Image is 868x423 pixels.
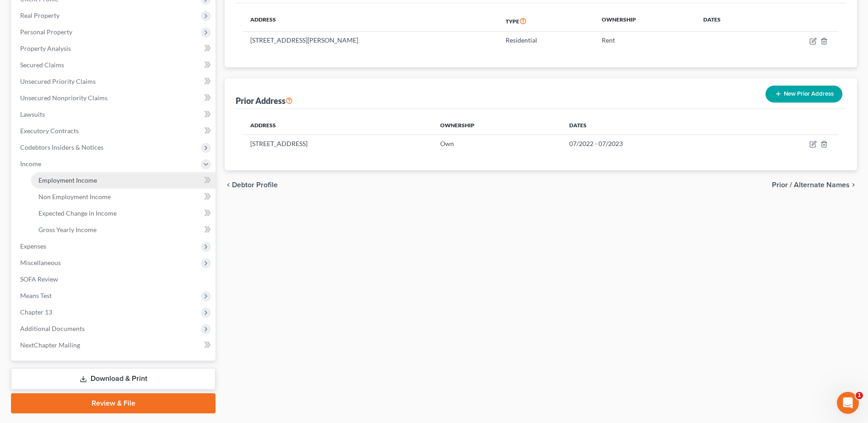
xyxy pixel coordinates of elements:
[20,341,80,349] span: NextChapter Mailing
[31,189,216,205] a: Non Employment Income
[38,193,111,201] span: Non Employment Income
[766,86,842,103] button: New Prior Address
[38,176,97,184] span: Employment Income
[772,181,857,189] button: Prior / Alternate Names chevron_right
[31,205,216,222] a: Expected Change in Income
[562,135,742,152] td: 07/2022 - 07/2023
[594,32,696,49] td: Rent
[772,181,850,189] span: Prior / Alternate Names
[20,28,72,36] span: Personal Property
[20,143,103,151] span: Codebtors Insiders & Notices
[20,242,46,250] span: Expenses
[31,222,216,238] a: Gross Yearly Income
[20,110,45,118] span: Lawsuits
[232,181,278,189] span: Debtor Profile
[20,44,71,52] span: Property Analysis
[20,308,52,316] span: Chapter 13
[20,127,79,135] span: Executory Contracts
[433,135,562,152] td: Own
[31,172,216,189] a: Employment Income
[696,11,763,32] th: Dates
[498,11,594,32] th: Type
[20,292,52,299] span: Means Test
[11,393,216,413] a: Review & File
[243,11,498,32] th: Address
[594,11,696,32] th: Ownership
[243,32,498,49] td: [STREET_ADDRESS][PERSON_NAME]
[20,259,61,266] span: Miscellaneous
[243,135,433,152] td: [STREET_ADDRESS]
[20,325,85,332] span: Additional Documents
[20,160,41,168] span: Income
[11,368,216,390] a: Download & Print
[225,181,232,189] i: chevron_left
[20,275,58,283] span: SOFA Review
[562,116,742,135] th: Dates
[38,226,97,233] span: Gross Yearly Income
[13,57,216,73] a: Secured Claims
[13,123,216,139] a: Executory Contracts
[20,11,59,19] span: Real Property
[498,32,594,49] td: Residential
[243,116,433,135] th: Address
[20,94,108,102] span: Unsecured Nonpriority Claims
[20,61,64,69] span: Secured Claims
[837,392,859,414] iframe: Intercom live chat
[433,116,562,135] th: Ownership
[13,90,216,106] a: Unsecured Nonpriority Claims
[13,106,216,123] a: Lawsuits
[13,271,216,287] a: SOFA Review
[13,337,216,353] a: NextChapter Mailing
[38,209,117,217] span: Expected Change in Income
[856,392,863,399] span: 1
[20,77,96,85] span: Unsecured Priority Claims
[13,40,216,57] a: Property Analysis
[13,73,216,90] a: Unsecured Priority Claims
[236,95,293,106] div: Prior Address
[225,181,278,189] button: chevron_left Debtor Profile
[850,181,857,189] i: chevron_right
